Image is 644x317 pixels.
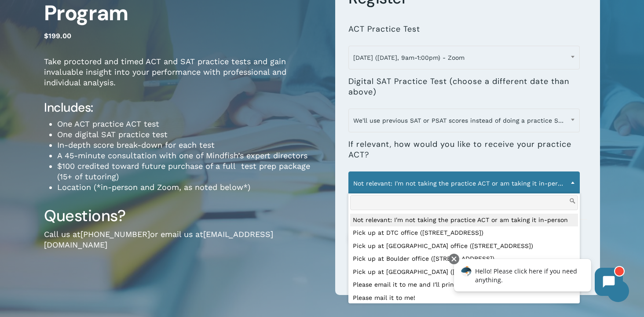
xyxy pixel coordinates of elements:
[350,278,578,291] li: Please email it to me and I'll print at home.
[348,24,420,34] label: ACT Practice Test
[350,240,578,253] li: Pick up at [GEOGRAPHIC_DATA] office ([STREET_ADDRESS])
[44,229,322,262] p: Call us at or email us at
[44,100,322,116] h4: Includes:
[350,226,578,240] li: Pick up at DTC office ([STREET_ADDRESS])
[350,214,578,227] li: Not relevant: I'm not taking the practice ACT or am taking it in-person
[348,139,580,160] label: If relevant, how would you like to receive your practice ACT?
[350,252,578,266] li: Pick up at Boulder office ([STREET_ADDRESS])
[57,182,322,193] li: Location (*in-person and Zoom, as noted below*)
[44,230,273,249] a: [EMAIL_ADDRESS][DOMAIN_NAME]
[348,46,580,69] span: August 24 (Sunday, 9am-1:00pm) - Zoom
[349,174,579,193] span: Not relevant: I'm not taking the practice ACT or am taking it in-person
[348,77,580,97] label: Digital SAT Practice Test (choose a different date than above)
[44,56,322,100] p: Take proctored and timed ACT and SAT practice tests and gain invaluable insight into your perform...
[80,230,150,239] a: [PHONE_NUMBER]
[349,48,579,67] span: August 24 (Sunday, 9am-1:00pm) - Zoom
[350,266,578,279] li: Pick up at [GEOGRAPHIC_DATA] ([STREET_ADDRESS][US_STATE])
[57,150,322,161] li: A 45-minute consultation with one of Mindfish’s expert directors
[57,161,322,182] li: $100 credited toward future purchase of a full test prep package (15+ of tutoring)
[44,32,71,40] bdi: 199.00
[348,171,580,195] span: Not relevant: I'm not taking the practice ACT or am taking it in-person
[44,206,322,226] h3: Questions?
[348,109,580,132] span: We'll use previous SAT or PSAT scores instead of doing a practice SAT.
[57,140,322,150] li: In-depth score break-down for each test
[57,119,322,129] li: One ACT practice ACT test
[349,111,579,130] span: We'll use previous SAT or PSAT scores instead of doing a practice SAT.
[445,252,632,305] iframe: Chatbot
[44,32,48,40] span: $
[350,291,578,305] li: Please mail it to me!
[57,129,322,140] li: One digital SAT practice test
